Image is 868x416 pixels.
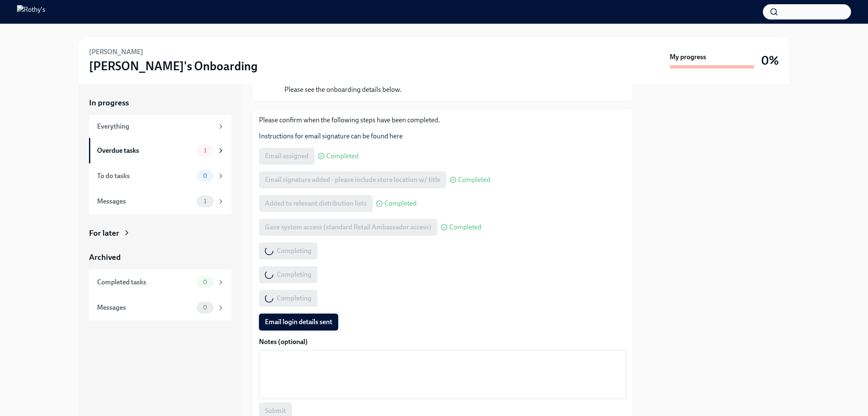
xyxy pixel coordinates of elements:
[97,303,193,312] div: Messages
[97,146,193,155] div: Overdue tasks
[259,337,626,347] label: Notes (optional)
[284,85,401,94] p: Please see the onboarding details below.
[259,132,403,140] a: Instructions for email signature can be found here
[97,278,193,287] div: Completed tasks
[89,270,231,295] a: Completed tasks0
[198,279,212,285] span: 0
[89,163,231,189] a: To do tasks0
[449,224,481,231] span: Completed
[97,122,214,131] div: Everything
[259,116,626,125] p: Please confirm when the following steps have been completed.
[199,147,211,154] span: 1
[384,200,417,207] span: Completed
[198,173,212,179] span: 0
[199,198,211,204] span: 1
[97,197,193,206] div: Messages
[89,97,231,108] a: In progress
[89,47,143,57] h6: [PERSON_NAME]
[89,189,231,214] a: Messages1
[458,176,490,183] span: Completed
[97,171,193,181] div: To do tasks
[198,304,212,311] span: 0
[89,295,231,320] a: Messages0
[89,138,231,163] a: Overdue tasks1
[89,115,231,138] a: Everything
[326,153,359,160] span: Completed
[761,53,779,68] h3: 0%
[89,228,119,239] div: For later
[89,58,258,74] h3: [PERSON_NAME]'s Onboarding
[17,5,45,19] img: Rothy's
[89,252,231,263] a: Archived
[265,318,332,326] span: Email login details sent
[89,228,231,239] a: For later
[670,52,706,62] strong: My progress
[259,314,338,331] button: Email login details sent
